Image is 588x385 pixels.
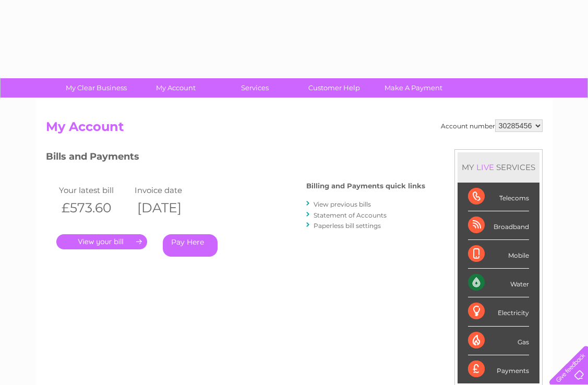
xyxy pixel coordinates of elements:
h4: Billing and Payments quick links [306,182,425,190]
a: Pay Here [163,234,218,257]
a: My Account [133,78,219,98]
h3: Bills and Payments [46,149,425,167]
div: LIVE [474,162,496,172]
div: Broadband [468,211,529,240]
th: [DATE] [132,197,208,219]
div: Telecoms [468,183,529,211]
th: £573.60 [56,197,132,219]
a: Statement of Accounts [314,211,387,219]
div: MY SERVICES [458,152,539,182]
a: Paperless bill settings [314,222,381,230]
h2: My Account [46,119,543,139]
div: Mobile [468,240,529,269]
a: My Clear Business [53,78,139,98]
div: Gas [468,327,529,355]
td: Invoice date [132,183,208,197]
div: Account number [441,119,543,132]
div: Water [468,269,529,297]
a: . [56,234,147,249]
a: Make A Payment [370,78,457,98]
div: Payments [468,355,529,383]
a: Customer Help [291,78,377,98]
td: Your latest bill [56,183,132,197]
div: Electricity [468,297,529,326]
a: View previous bills [314,200,371,208]
a: Services [212,78,298,98]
